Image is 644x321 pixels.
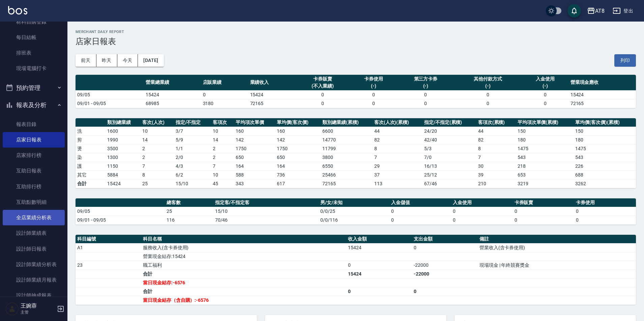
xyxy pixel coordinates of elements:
td: 7 [211,162,234,170]
h2: Merchant Daily Report [76,30,636,34]
td: 1475 [574,144,636,153]
th: 科目名稱 [141,235,346,244]
td: 45 [211,179,234,188]
td: 3262 [574,179,636,188]
td: A1 [76,243,141,252]
td: 3800 [321,153,372,162]
th: 類別總業績(累積) [321,118,372,127]
td: 164 [234,162,275,170]
div: 入金使用 [523,75,567,83]
p: 主管 [21,309,55,315]
td: 8 [141,170,174,179]
td: 09/01 - 09/05 [76,216,165,224]
div: (-) [523,83,567,90]
td: 543 [516,153,574,162]
td: 180 [574,135,636,144]
td: 70/46 [213,216,319,224]
a: 材料自購登錄 [3,14,65,30]
div: 第三方卡券 [399,75,453,83]
th: 入金使用 [451,198,513,207]
td: 6600 [321,127,372,135]
td: 0 [397,99,455,108]
td: 10 [211,127,234,135]
td: 14 [141,135,174,144]
th: 單均價(客次價)(累積) [574,118,636,127]
th: 收入金額 [346,235,412,244]
th: 男/女/未知 [319,198,389,207]
td: 653 [516,170,574,179]
td: 6 / 2 [174,170,211,179]
a: 全店業績分析表 [3,210,65,225]
th: 客項次 [211,118,234,127]
div: (-) [352,83,396,90]
img: Person [5,302,19,316]
a: 互助點數明細 [3,194,65,210]
td: 67/46 [422,179,476,188]
td: 合計 [141,287,346,296]
td: 25 [165,207,213,216]
td: 3180 [201,99,248,108]
td: 0 [389,216,451,224]
td: 1750 [234,144,275,153]
a: 互助日報表 [3,163,65,179]
td: 0 [454,90,521,99]
td: 588 [234,170,275,179]
td: 7 / 0 [422,153,476,162]
td: 0 [346,261,412,269]
td: 68985 [144,99,201,108]
td: 116 [165,216,213,224]
td: 燙 [76,144,106,153]
a: 設計師業績表 [3,225,65,241]
td: 0 [350,99,397,108]
td: 09/05 [76,207,165,216]
td: 5 / 3 [422,144,476,153]
td: -22000 [412,261,478,269]
td: 150 [574,127,636,135]
td: 6550 [321,162,372,170]
div: AT8 [595,7,605,15]
td: 617 [275,179,321,188]
th: 營業總業績 [144,75,201,91]
td: 4 / 3 [174,162,211,170]
td: 0 [350,90,397,99]
td: 職工福利 [141,261,346,269]
table: a dense table [76,118,636,188]
h5: 王婉蓉 [21,302,55,309]
td: 3500 [106,144,141,153]
td: 0 [412,243,478,252]
td: 10 [141,127,174,135]
td: 0/0/116 [319,216,389,224]
td: 23 [76,261,141,269]
td: 142 [234,135,275,144]
button: 報表及分析 [3,96,65,114]
a: 設計師業績分析表 [3,257,65,272]
td: 218 [516,162,574,170]
td: 15424 [144,90,201,99]
td: 72165 [569,99,636,108]
td: 2 [211,144,234,153]
button: 昨天 [96,54,117,67]
a: 設計師抽成報表 [3,288,65,303]
td: 0 [522,99,569,108]
td: 15424 [248,90,296,99]
td: 7 [476,153,516,162]
td: 剪 [76,135,106,144]
a: 排班表 [3,45,65,61]
td: 0 [454,99,521,108]
td: 洗 [76,127,106,135]
td: 39 [476,170,516,179]
td: 160 [275,127,321,135]
td: 16 / 13 [422,162,476,170]
td: 2 [141,144,174,153]
td: 染 [76,153,106,162]
td: 113 [373,179,422,188]
td: 合計 [76,179,106,188]
th: 業績收入 [248,75,296,91]
td: 150 [516,127,574,135]
th: 入金儲值 [389,198,451,207]
div: (-) [399,83,453,90]
td: 8 [373,144,422,153]
td: 72165 [321,179,372,188]
td: 1150 [106,162,141,170]
td: 15424 [346,269,412,278]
